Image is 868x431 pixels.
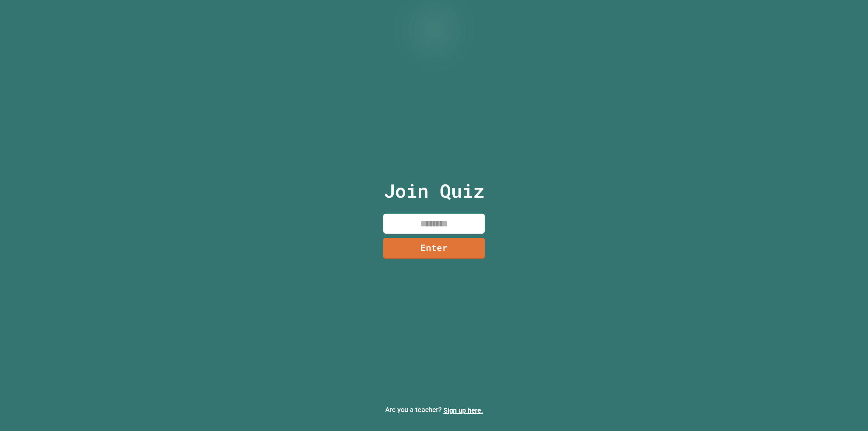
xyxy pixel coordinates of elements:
a: Enter [383,238,485,259]
iframe: chat widget [812,374,861,403]
p: Are you a teacher? [5,405,863,415]
a: Sign up here. [443,406,483,414]
p: Join Quiz [384,177,485,205]
iframe: chat widget [840,404,861,424]
img: Logo.svg [420,10,448,44]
